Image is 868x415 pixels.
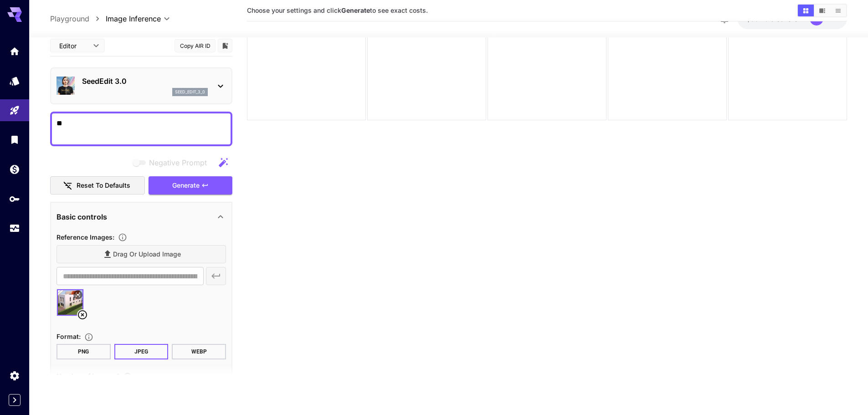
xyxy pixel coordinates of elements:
[746,15,770,23] span: $93.49
[9,370,20,381] div: Settings
[106,13,161,24] span: Image Inference
[50,13,106,24] nav: breadcrumb
[770,15,802,23] span: credits left
[172,344,226,359] button: WEBP
[149,157,207,168] span: Negative Prompt
[50,176,145,195] button: Reset to defaults
[9,75,20,87] div: Models
[114,233,131,242] button: Upload a reference image to guide the result. This is needed for Image-to-Image or Inpainting. Su...
[9,193,20,205] div: API Keys
[797,4,847,17] div: Show images in grid viewShow images in video viewShow images in list view
[50,13,89,24] a: Playground
[247,6,428,14] span: Choose your settings and click to see exact costs.
[9,105,20,116] div: Playground
[81,333,97,342] button: Choose the file format for the output image.
[9,134,20,145] div: Library
[82,76,208,87] p: SeedEdit 3.0
[59,41,87,51] span: Editor
[175,39,216,52] button: Copy AIR ID
[56,333,81,340] span: Format :
[9,43,20,55] div: Home
[798,5,814,16] button: Show images in grid view
[9,164,20,175] div: Wallet
[56,205,226,227] div: Basic controls
[9,223,20,234] div: Usage
[56,72,226,100] div: SeedEdit 3.0seed_edit_3_0
[172,179,200,191] span: Generate
[56,211,107,222] p: Basic controls
[131,157,214,168] span: Negative prompts are not compatible with the selected model.
[830,5,846,16] button: Show images in list view
[341,6,370,14] b: Generate
[56,233,114,241] span: Reference Images :
[114,344,169,359] button: JPEG
[221,40,229,51] button: Add to library
[175,89,205,95] p: seed_edit_3_0
[9,394,21,406] button: Expand sidebar
[814,5,830,16] button: Show images in video view
[149,176,232,195] button: Generate
[56,344,111,359] button: PNG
